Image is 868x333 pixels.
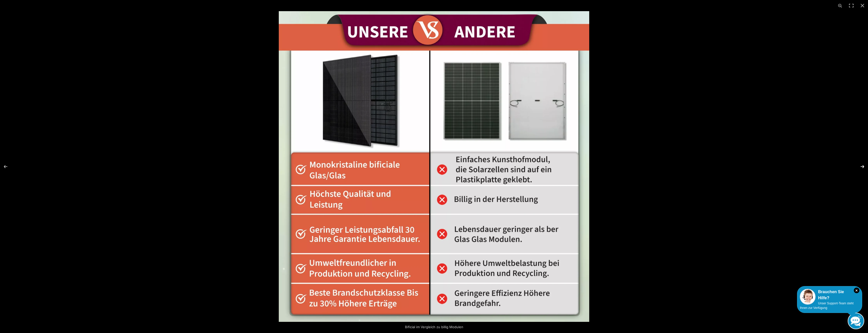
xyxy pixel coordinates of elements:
img: Customer service [800,289,816,305]
img: Bificial im Vergleich zu billig Modulen [279,11,589,322]
div: Bificial im Vergleich zu billig Modulen [381,322,487,332]
span: Unser Support-Team steht Ihnen zur Verfügung [800,302,854,310]
i: Schließen [854,288,859,293]
div: Brauchen Sie Hilfe? [800,289,859,301]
